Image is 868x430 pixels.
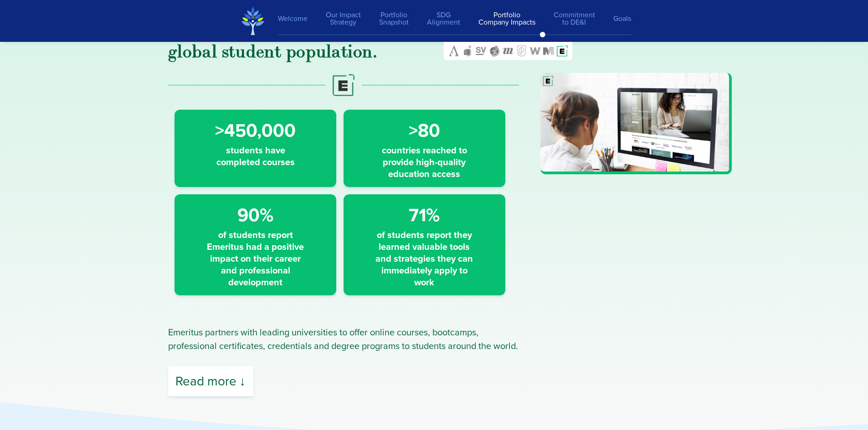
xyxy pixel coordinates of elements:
[215,117,296,144] span: >450,000
[418,7,469,30] a: SDGAlignment
[370,7,418,30] a: PortfolioSnapshot
[168,366,253,396] div: Read more ↓
[237,202,273,229] span: 90%
[374,229,474,288] span: of students report they learned valuable tools and strategies they can immediately apply to work
[278,10,317,27] a: Welcome
[168,325,519,353] p: Emeritus partners with leading universities to offer online courses, bootcamps, professional cert...
[604,10,631,27] a: Goals
[409,117,440,144] span: >80
[469,7,544,30] a: PortfolioCompany Impacts
[544,7,604,30] a: Commitmentto DE&I
[205,144,306,168] span: students have completed courses
[205,229,306,288] span: of students report Emeritus had a positive impact on their career and professional development
[374,144,474,180] span: countries reached to provide high-quality education access
[317,7,370,30] a: Our ImpactStrategy
[409,202,440,229] span: 71%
